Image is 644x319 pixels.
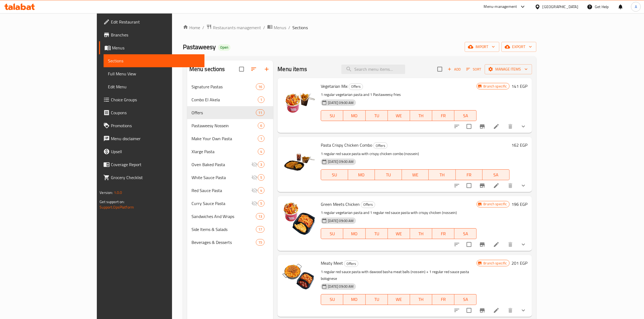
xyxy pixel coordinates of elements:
button: SU [321,110,343,121]
a: Branches [99,28,204,41]
svg: Inactive section [251,200,258,207]
a: Edit Menu [104,80,204,93]
button: WE [402,169,429,180]
span: 16 [256,84,264,89]
button: TU [375,169,402,180]
button: WE [388,110,410,121]
div: items [258,174,265,181]
div: items [258,187,265,194]
h6: 196 EGP [512,200,528,208]
span: Oven Baked Pasta [191,161,252,168]
span: Get support on: [100,198,124,205]
div: Offers [349,83,363,90]
span: Sandwiches And Wraps [191,213,256,220]
div: Oven Baked Pasta3 [187,158,273,171]
span: Open [218,45,230,50]
a: Grocery Checklist [99,171,204,184]
span: 5 [258,201,264,206]
div: Open [218,44,230,51]
span: TU [368,296,386,303]
button: show more [517,304,530,317]
span: MO [345,230,363,238]
button: FR [432,294,454,305]
p: 1 regular vegetarian pasta and 1 Pastaweesy fries [321,91,477,98]
a: Menu disclaimer [99,132,204,145]
span: Choice Groups [111,96,200,103]
span: Xlarge Pasta [191,148,258,155]
span: 4 [258,188,264,193]
div: Offers11 [187,106,273,119]
span: Offers [191,109,256,116]
button: SU [321,294,343,305]
div: Curry Sauce Pasta5 [187,197,273,210]
a: Promotions [99,119,204,132]
div: Menu-management [484,4,517,10]
span: MO [350,171,373,179]
button: MO [343,110,365,121]
div: Xlarge Pasta4 [187,145,273,158]
div: Beverages & Desserts [191,239,256,246]
span: Sections [108,58,200,64]
button: sort-choices [450,238,463,251]
span: FR [434,296,452,303]
a: Restaurants management [206,24,261,31]
button: Branch-specific-item [476,120,489,133]
span: Coverage Report [111,161,200,168]
div: items [258,96,265,103]
span: Pasta Crispy Chicken Combo [321,141,372,149]
span: import [469,43,495,50]
button: SU [321,228,343,239]
button: WE [388,228,410,239]
div: items [256,213,265,220]
span: MO [345,296,363,303]
span: [DATE] 09:00 AM [326,218,356,223]
button: MO [348,169,375,180]
span: Signature Pastas [191,83,256,90]
span: Menus [274,24,286,31]
button: TH [410,294,432,305]
div: items [258,200,265,207]
button: FR [432,228,454,239]
span: A [635,4,637,10]
span: Promotions [111,122,200,129]
span: Sort [466,66,481,72]
span: SU [323,230,341,238]
button: Add section [260,63,273,76]
a: Edit menu item [493,182,500,189]
button: SU [321,169,348,180]
div: items [258,148,265,155]
svg: Show Choices [520,307,527,314]
a: Menus [267,24,286,31]
span: Manage items [489,66,528,73]
span: 6 [258,123,264,128]
button: show more [517,120,530,133]
span: Sort sections [247,63,260,76]
button: delete [504,179,517,192]
button: show more [517,179,530,192]
span: Red Sauce Pasta [191,187,252,194]
span: Combo El Akela [191,96,258,103]
div: Red Sauce Pasta4 [187,184,273,197]
span: Version: [100,189,113,196]
span: Full Menu View [108,70,200,77]
nav: Menu sections [187,78,273,251]
nav: breadcrumb [183,24,536,31]
span: Select section [434,63,445,75]
button: FR [432,110,454,121]
span: [DATE] 09:00 AM [326,284,356,289]
span: Offers [344,261,358,267]
button: TU [366,110,388,121]
span: Branch specific [481,261,509,266]
span: Add [447,66,461,72]
span: Select to update [463,239,475,250]
button: delete [504,304,517,317]
button: FR [456,169,483,180]
div: Pastaweesy Nossein6 [187,119,273,132]
svg: Show Choices [520,241,527,248]
svg: Inactive section [251,187,258,194]
span: Curry Sauce Pasta [191,200,252,207]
